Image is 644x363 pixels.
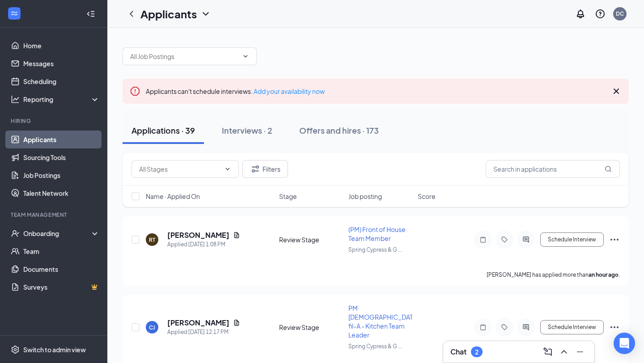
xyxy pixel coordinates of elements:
[475,348,479,356] div: 2
[167,230,229,240] h5: [PERSON_NAME]
[614,333,635,354] div: Open Intercom Messenger
[450,347,466,357] h3: Chat
[11,345,20,354] svg: Settings
[279,235,343,244] div: Review Stage
[254,87,325,95] a: Add your availability now
[11,211,98,219] div: Team Management
[540,320,604,334] button: Schedule Interview
[559,346,569,357] svg: ChevronUp
[595,8,606,19] svg: QuestionInfo
[23,95,100,104] div: Reporting
[233,232,240,239] svg: Document
[499,324,510,331] svg: Tag
[23,148,100,166] a: Sourcing Tools
[499,236,510,243] svg: Tag
[23,278,100,296] a: SurveysCrown
[23,131,100,148] a: Applicants
[126,8,137,19] svg: ChevronLeft
[242,160,288,178] button: Filter Filters
[616,10,624,17] div: DC
[573,345,587,359] button: Minimize
[521,324,531,331] svg: ActiveChat
[250,164,261,174] svg: Filter
[23,55,100,72] a: Messages
[242,53,249,60] svg: ChevronDown
[609,234,620,245] svg: Ellipses
[486,160,620,178] input: Search in applications
[279,323,343,332] div: Review Stage
[23,184,100,202] a: Talent Network
[10,9,19,18] svg: WorkstreamLogo
[167,318,229,328] h5: [PERSON_NAME]
[131,125,195,136] div: Applications · 39
[11,117,98,125] div: Hiring
[609,322,620,333] svg: Ellipses
[11,229,20,238] svg: UserCheck
[540,232,604,247] button: Schedule Interview
[348,304,421,339] span: PM [DEMOGRAPHIC_DATA]-fil-A - Kitchen Team Leader
[23,260,100,278] a: Documents
[23,37,100,55] a: Home
[146,192,200,201] span: Name · Applied On
[611,86,622,97] svg: Cross
[86,9,95,18] svg: Collapse
[146,87,325,95] span: Applicants can't schedule interviews.
[487,271,620,279] p: [PERSON_NAME] has applied more than .
[299,125,379,136] div: Offers and hires · 173
[139,164,220,174] input: All Stages
[140,6,197,21] h1: Applicants
[167,240,240,249] div: Applied [DATE] 1:08 PM
[130,86,140,97] svg: Error
[23,72,100,90] a: Scheduling
[222,125,272,136] div: Interviews · 2
[521,236,531,243] svg: ActiveChat
[279,192,297,201] span: Stage
[23,166,100,184] a: Job Postings
[200,8,211,19] svg: ChevronDown
[149,236,155,244] div: RT
[589,271,619,278] b: an hour ago
[348,225,406,242] span: (PM) Front of House Team Member
[348,192,382,201] span: Job posting
[348,246,402,253] span: Spring Cypress & G ...
[557,345,571,359] button: ChevronUp
[605,165,612,173] svg: MagnifyingGlass
[23,242,100,260] a: Team
[541,345,555,359] button: ComposeMessage
[478,236,488,243] svg: Note
[478,324,488,331] svg: Note
[542,346,553,357] svg: ComposeMessage
[11,95,20,104] svg: Analysis
[130,51,238,61] input: All Job Postings
[348,343,402,350] span: Spring Cypress & G ...
[418,192,436,201] span: Score
[23,229,92,238] div: Onboarding
[233,319,240,326] svg: Document
[575,346,585,357] svg: Minimize
[167,328,240,337] div: Applied [DATE] 12:17 PM
[23,345,86,354] div: Switch to admin view
[149,324,155,331] div: CJ
[575,8,586,19] svg: Notifications
[224,165,231,173] svg: ChevronDown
